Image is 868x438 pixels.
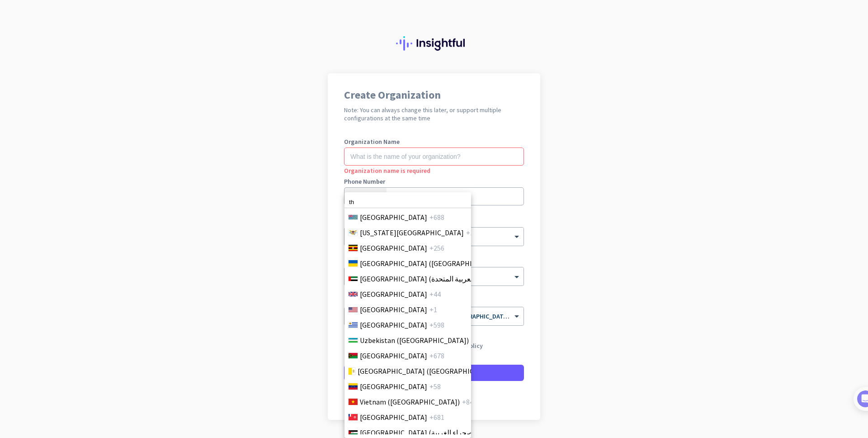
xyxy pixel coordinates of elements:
[360,396,460,407] span: Vietnam ([GEOGRAPHIC_DATA])
[462,396,473,407] span: +84
[358,366,499,376] span: [GEOGRAPHIC_DATA] ([GEOGRAPHIC_DATA])
[344,196,471,208] input: Search Country
[360,243,427,253] span: [GEOGRAPHIC_DATA]
[429,319,444,330] span: +598
[360,227,464,238] span: [US_STATE][GEOGRAPHIC_DATA]
[360,273,503,284] span: [GEOGRAPHIC_DATA] (‫الإمارات العربية المتحدة‬‎)
[429,243,444,253] span: +256
[360,258,501,269] span: [GEOGRAPHIC_DATA] ([GEOGRAPHIC_DATA])
[360,289,427,300] span: [GEOGRAPHIC_DATA]
[360,427,479,438] span: [GEOGRAPHIC_DATA] (‫الصحراء الغربية‬‎)
[360,319,427,330] span: [GEOGRAPHIC_DATA]
[360,304,427,315] span: [GEOGRAPHIC_DATA]
[429,412,444,423] span: +681
[466,227,474,238] span: +1
[360,335,469,346] span: Uzbekistan ([GEOGRAPHIC_DATA])
[360,381,427,392] span: [GEOGRAPHIC_DATA]
[429,212,444,223] span: +688
[360,350,427,361] span: [GEOGRAPHIC_DATA]
[429,289,441,300] span: +44
[429,350,444,361] span: +678
[360,212,427,223] span: [GEOGRAPHIC_DATA]
[429,304,437,315] span: +1
[360,412,427,423] span: [GEOGRAPHIC_DATA]
[429,381,441,392] span: +58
